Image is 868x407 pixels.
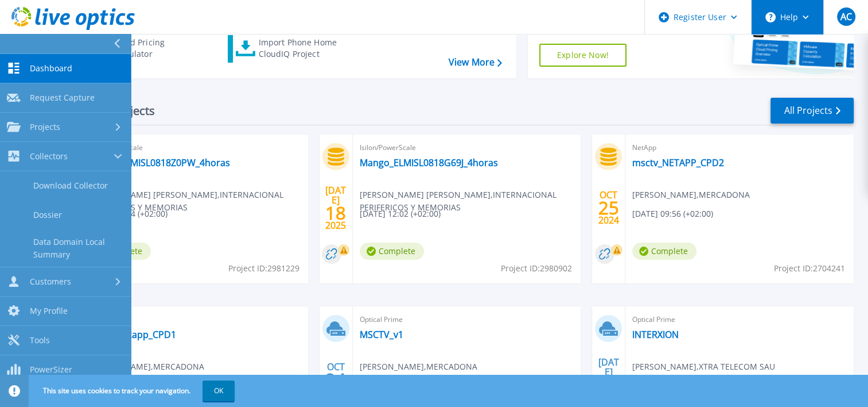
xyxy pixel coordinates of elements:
span: Tools [30,335,50,345]
span: [PERSON_NAME] , XTRA TELECOM SAU [632,360,775,373]
a: INTERXION [632,329,679,340]
span: Customers [30,277,71,287]
span: [DATE] 12:02 (+02:00) [360,208,441,220]
span: [PERSON_NAME] [PERSON_NAME] , INTERNACIONAL PERIFERICOS Y MEMORIAS [360,189,581,214]
span: Project ID: 2704241 [774,262,845,275]
div: Cloud Pricing Calculator [112,37,204,60]
span: Project ID: 2980902 [501,262,572,275]
span: Optical Prime [360,313,574,326]
div: Import Phone Home CloudIQ Project [258,37,348,60]
span: Optical Prime [632,313,847,326]
span: NetApp [632,141,847,154]
span: Request Capture [30,93,95,103]
span: [PERSON_NAME] , MERCADONA [632,189,750,201]
a: Explore Now! [539,44,626,67]
a: View More [449,57,502,68]
span: NetApp [87,313,301,326]
span: My Profile [30,306,68,316]
span: Complete [360,243,424,260]
a: Cloud Pricing Calculator [81,34,209,63]
span: [PERSON_NAME] , MERCADONA [360,360,477,373]
span: 18 [325,208,346,218]
div: OCT 2024 [325,359,347,401]
span: Projects [30,122,60,132]
a: Mango_ELMISL0818G69J_4horas [360,157,498,168]
span: AC [840,12,851,21]
span: Project ID: 2981229 [228,262,299,275]
a: All Projects [770,98,854,124]
span: Isilon/PowerScale [87,141,301,154]
span: [DATE] 09:56 (+02:00) [632,208,713,220]
a: Mango_ELMISL0818Z0PW_4horas [87,157,230,168]
span: 25 [598,203,619,213]
span: Collectors [30,151,68,162]
span: Isilon/PowerScale [360,141,574,154]
span: Complete [632,243,696,260]
span: This site uses cookies to track your navigation. [32,381,235,401]
a: msctv_Netapp_CPD1 [87,329,176,340]
button: OK [203,381,235,401]
a: msctv_NETAPP_CPD2 [632,157,724,168]
a: MSCTV_v1 [360,329,403,340]
span: [PERSON_NAME] [PERSON_NAME] , INTERNACIONAL PERIFERICOS Y MEMORIAS [87,189,308,214]
span: Dashboard [30,63,72,74]
span: PowerSizer [30,364,72,375]
span: [PERSON_NAME] , MERCADONA [87,360,204,373]
div: [DATE] 2024 [598,359,620,401]
div: OCT 2024 [598,187,620,229]
div: [DATE] 2025 [325,187,347,229]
